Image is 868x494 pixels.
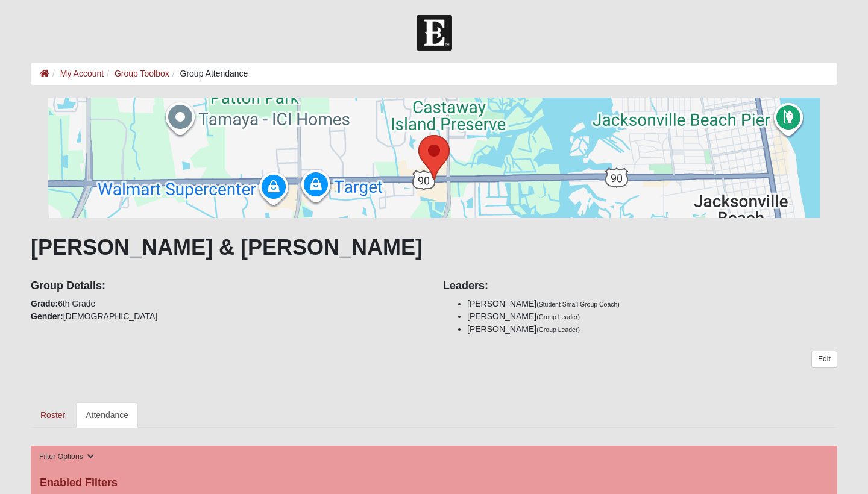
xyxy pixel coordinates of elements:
[22,271,434,323] div: 6th Grade [DEMOGRAPHIC_DATA]
[76,402,138,428] a: Attendance
[31,311,63,321] strong: Gender:
[443,280,837,293] h4: Leaders:
[536,313,580,320] small: (Group Leader)
[36,451,98,463] button: Filter Options
[536,301,620,308] small: (Student Small Group Coach)
[31,402,75,428] a: Roster
[467,323,837,336] li: [PERSON_NAME]
[115,69,169,78] a: Group Toolbox
[31,299,58,308] strong: Grade:
[536,326,580,333] small: (Group Leader)
[467,298,837,310] li: [PERSON_NAME]
[60,69,104,78] a: My Account
[31,280,425,293] h4: Group Details:
[811,351,837,368] a: Edit
[169,67,248,80] li: Group Attendance
[31,234,837,260] h1: [PERSON_NAME] & [PERSON_NAME]
[417,15,452,51] img: Church of Eleven22 Logo
[467,310,837,323] li: [PERSON_NAME]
